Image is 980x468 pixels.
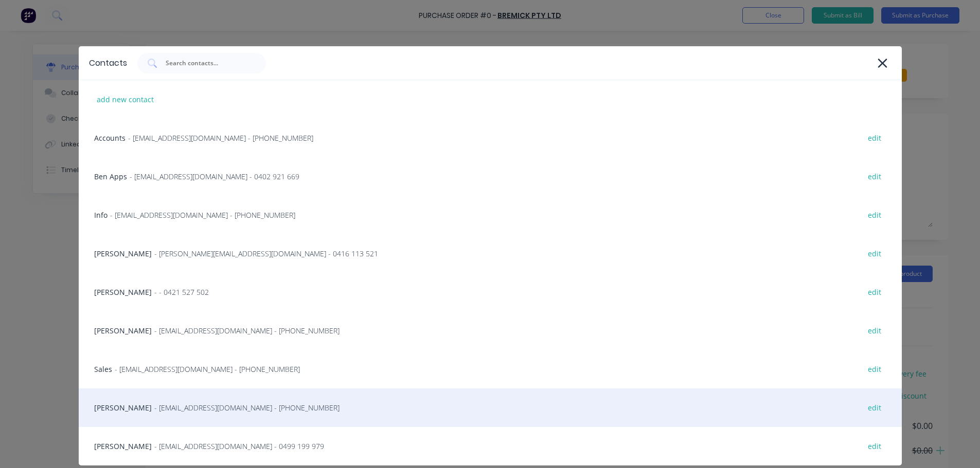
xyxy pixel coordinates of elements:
div: edit [863,207,886,223]
span: - [EMAIL_ADDRESS][DOMAIN_NAME] - [PHONE_NUMBER] [154,325,340,336]
input: Search contacts... [165,58,250,68]
span: - [EMAIL_ADDRESS][DOMAIN_NAME] - [PHONE_NUMBER] [154,402,340,413]
div: [PERSON_NAME] [79,234,902,273]
div: Sales [79,350,902,388]
div: edit [863,130,886,146]
span: - [PERSON_NAME][EMAIL_ADDRESS][DOMAIN_NAME] - 0416 113 521 [154,248,378,259]
span: - [EMAIL_ADDRESS][DOMAIN_NAME] - 0402 921 669 [130,171,299,182]
div: add new contact [92,91,159,107]
div: [PERSON_NAME] [79,311,902,350]
div: edit [863,323,886,339]
div: edit [863,438,886,454]
div: edit [863,400,886,416]
div: [PERSON_NAME] [79,273,902,311]
span: - [EMAIL_ADDRESS][DOMAIN_NAME] - [PHONE_NUMBER] [110,210,295,220]
div: Ben Apps [79,157,902,196]
div: Contacts [89,57,127,69]
span: - - 0421 527 502 [154,287,209,297]
div: [PERSON_NAME] [79,427,902,465]
div: Accounts [79,119,902,157]
span: - [EMAIL_ADDRESS][DOMAIN_NAME] - [PHONE_NUMBER] [115,364,300,375]
div: edit [863,361,886,377]
div: Info [79,196,902,234]
div: edit [863,284,886,300]
div: edit [863,246,886,261]
span: - [EMAIL_ADDRESS][DOMAIN_NAME] - 0499 199 979 [154,441,324,452]
div: [PERSON_NAME] [79,388,902,427]
div: edit [863,169,886,184]
span: - [EMAIL_ADDRESS][DOMAIN_NAME] - [PHONE_NUMBER] [128,133,313,143]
